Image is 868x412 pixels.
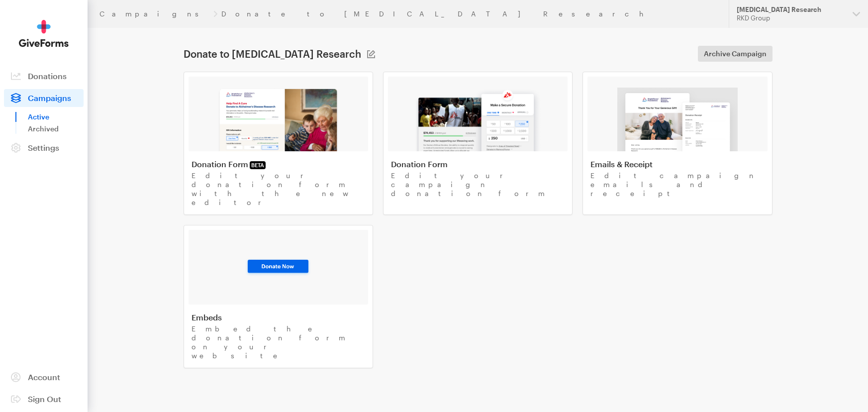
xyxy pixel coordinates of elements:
a: Settings [4,139,84,157]
img: GiveForms [19,20,69,47]
a: Account [4,368,84,386]
h1: Donate to [MEDICAL_DATA] Research [184,48,361,60]
h4: Embeds [192,312,365,322]
a: Active [28,111,84,123]
a: Donations [4,67,84,85]
img: image-3-93ee28eb8bf338fe015091468080e1db9f51356d23dce784fdc61914b1599f14.png [244,257,312,277]
span: Campaigns [28,93,71,103]
p: Edit your campaign donation form [391,171,565,198]
a: Archive Campaign [698,46,772,62]
p: Embed the donation form on your website [192,324,365,360]
img: image-2-e181a1b57a52e92067c15dabc571ad95275de6101288912623f50734140ed40c.png [414,88,541,151]
img: image-3-0695904bd8fc2540e7c0ed4f0f3f42b2ae7fdd5008376bfc2271839042c80776.png [617,88,738,151]
a: Embeds Embed the donation form on your website [184,225,373,368]
img: image-1-83ed7ead45621bf174d8040c5c72c9f8980a381436cbc16a82a0f79bcd7e5139.png [217,88,339,151]
p: Edit your donation form with the new editor [192,171,365,207]
h4: Donation Form [192,159,365,169]
span: Sign Out [28,394,61,404]
span: Account [28,372,60,382]
span: Donations [28,71,67,81]
h4: Emails & Receipt [590,159,764,169]
a: Campaigns [99,10,209,18]
a: Archived [28,123,84,135]
span: Settings [28,143,59,152]
p: Edit campaign emails and receipt [590,171,764,198]
a: Sign Out [4,390,84,408]
a: Donate to [MEDICAL_DATA] Research [221,10,661,18]
a: Campaigns [4,89,84,107]
h4: Donation Form [391,159,565,169]
span: Archive Campaign [704,48,767,60]
span: BETA [250,161,266,169]
div: [MEDICAL_DATA] Research [737,5,845,14]
a: Emails & Receipt Edit campaign emails and receipt [582,72,772,215]
a: Donation FormBETA Edit your donation form with the new editor [184,72,373,215]
div: RKD Group [737,14,845,22]
a: Donation Form Edit your campaign donation form [383,72,573,215]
